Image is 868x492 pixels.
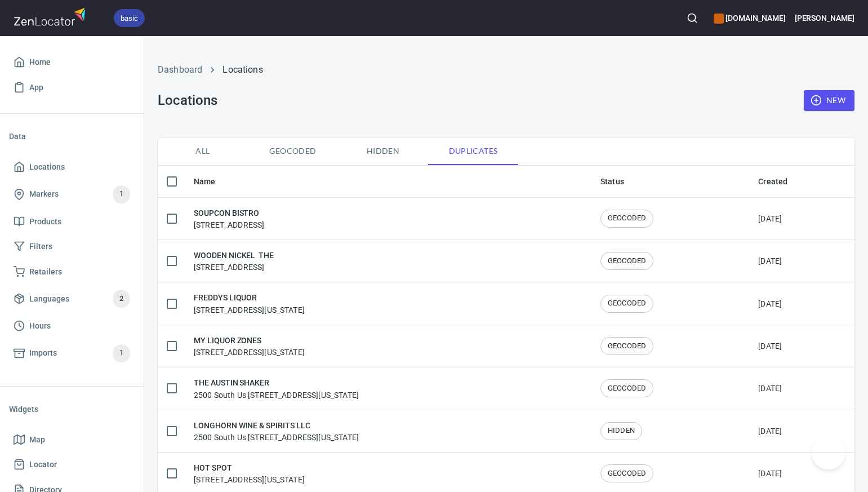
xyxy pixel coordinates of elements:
[113,347,130,360] span: 1
[255,144,331,158] span: Geocoded
[758,425,782,437] div: [DATE]
[158,92,217,108] h3: Locations
[795,6,854,30] button: [PERSON_NAME]
[29,187,59,201] span: Markers
[29,433,45,447] span: Map
[9,180,135,209] a: Markers1
[714,6,785,30] div: Manage your apps
[804,90,854,111] button: New
[29,160,65,174] span: Locations
[158,64,202,75] a: Dashboard
[601,383,653,394] span: GEOCODED
[601,256,653,267] span: GEOCODED
[222,64,262,75] a: Locations
[758,340,782,352] div: [DATE]
[29,215,61,229] span: Products
[185,166,591,198] th: Name
[9,396,135,423] li: Widgets
[9,234,135,259] a: Filters
[601,468,653,479] span: GEOCODED
[9,209,135,234] a: Products
[14,5,89,29] img: zenlocator
[194,291,305,315] div: [STREET_ADDRESS][US_STATE]
[601,298,653,309] span: GEOCODED
[29,81,43,95] span: App
[194,376,359,400] div: 2500 South Us [STREET_ADDRESS][US_STATE]
[194,462,305,474] h6: HOT SPOT
[9,313,135,339] a: Hours
[29,346,57,360] span: Imports
[813,94,845,108] span: New
[758,255,782,267] div: [DATE]
[9,427,135,453] a: Map
[9,154,135,180] a: Locations
[194,419,359,432] h6: LONGHORN WINE & SPIRITS LLC
[601,213,653,224] span: GEOCODED
[714,14,724,24] button: color-CE600E
[194,462,305,485] div: [STREET_ADDRESS][US_STATE]
[9,452,135,477] a: Locator
[29,292,69,306] span: Languages
[29,458,57,472] span: Locator
[680,6,705,30] button: Search
[345,144,421,158] span: Hidden
[714,12,785,24] h6: [DOMAIN_NAME]
[29,240,52,254] span: Filters
[114,12,145,24] span: basic
[113,188,130,201] span: 1
[9,259,135,285] a: Retailers
[158,63,854,77] nav: breadcrumb
[194,291,305,304] h6: FREDDYS LIQUOR
[601,341,653,352] span: GEOCODED
[194,334,305,347] h6: MY LIQUOR ZONES
[795,12,854,24] h6: [PERSON_NAME]
[9,123,135,150] li: Data
[9,75,135,100] a: App
[758,298,782,309] div: [DATE]
[9,339,135,368] a: Imports1
[194,207,264,231] div: [STREET_ADDRESS]
[812,436,845,469] iframe: Help Scout Beacon - Open
[758,383,782,394] div: [DATE]
[194,249,274,273] div: [STREET_ADDRESS]
[164,144,241,158] span: All
[29,319,51,333] span: Hours
[758,468,782,479] div: [DATE]
[758,213,782,224] div: [DATE]
[749,166,854,198] th: Created
[114,9,145,27] div: basic
[29,55,51,69] span: Home
[591,166,749,198] th: Status
[9,50,135,75] a: Home
[435,144,511,158] span: Duplicates
[9,284,135,313] a: Languages2
[29,265,62,279] span: Retailers
[194,419,359,443] div: 2500 South Us [STREET_ADDRESS][US_STATE]
[194,207,264,219] h6: SOUPCON BISTRO
[601,425,642,436] span: HIDDEN
[194,376,359,389] h6: THE AUSTIN SHAKER
[194,334,305,358] div: [STREET_ADDRESS][US_STATE]
[194,249,274,261] h6: WOODEN NICKEL THE
[113,292,130,305] span: 2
